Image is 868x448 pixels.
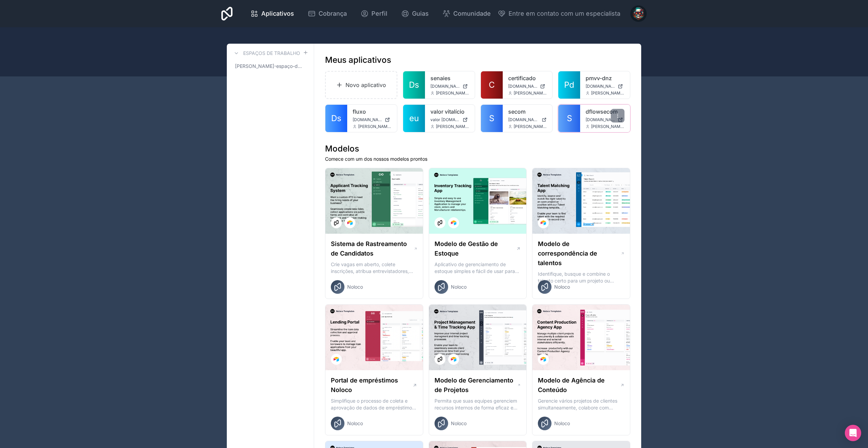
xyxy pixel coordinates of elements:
font: Modelos [325,144,359,154]
a: S [481,105,503,132]
a: Espaços de trabalho [232,49,300,57]
font: [DOMAIN_NAME] [586,84,619,89]
a: fluxo [353,107,392,116]
font: Comece com um dos nossos modelos prontos [325,156,427,162]
font: [PERSON_NAME][EMAIL_ADDRESS][DOMAIN_NAME] [436,90,538,96]
font: [PERSON_NAME][EMAIL_ADDRESS][DOMAIN_NAME] [436,124,538,129]
font: Crie vagas em aberto, colete inscrições, atribua entrevistadores, centralize o feedback dos candi... [331,261,415,294]
font: secom [508,108,526,115]
font: Noloco [554,420,570,426]
a: senaies [430,74,469,82]
font: Sistema de Rastreamento de Candidatos [331,240,407,257]
a: eu [403,105,425,132]
a: [DOMAIN_NAME] [508,84,547,89]
font: Perfil [371,10,387,17]
a: dflowsecom [586,107,624,116]
font: [DOMAIN_NAME] [508,117,541,122]
font: Meus aplicativos [325,55,391,65]
font: Noloco [451,284,467,290]
a: [DOMAIN_NAME] [508,117,547,122]
font: Noloco [554,284,570,290]
font: [PERSON_NAME][EMAIL_ADDRESS][DOMAIN_NAME] [514,90,616,96]
a: [DOMAIN_NAME] [430,84,469,89]
font: Noloco [451,420,467,426]
a: valor vitalício [430,107,469,116]
font: Espaços de trabalho [243,50,300,56]
a: [DOMAIN_NAME] [353,117,392,122]
a: [PERSON_NAME]-espaço-de-trabalho [232,60,308,72]
font: [PERSON_NAME][EMAIL_ADDRESS][DOMAIN_NAME] [591,90,693,96]
font: valor [DOMAIN_NAME] [430,117,474,122]
font: Novo aplicativo [345,82,386,88]
img: Logotipo do Airtable [451,357,456,362]
font: pmvv-dnz [586,75,612,82]
font: eu [409,113,419,123]
font: Modelo de correspondência de talentos [538,240,597,266]
font: Guias [412,10,429,17]
font: [PERSON_NAME]-espaço-de-trabalho [235,63,321,69]
font: Noloco [347,284,363,290]
font: Portal de empréstimos Noloco [331,377,398,393]
font: [PERSON_NAME][EMAIL_ADDRESS][DOMAIN_NAME] [591,124,693,129]
a: C [481,71,503,99]
font: [PERSON_NAME][EMAIL_ADDRESS][DOMAIN_NAME] [358,124,460,129]
img: Logotipo do Airtable [541,220,546,226]
a: Pd [558,71,580,99]
font: Entre em contato com um especialista [509,10,620,17]
font: Cobrança [319,10,347,17]
img: Logotipo do Airtable [451,220,456,226]
a: Novo aplicativo [325,71,397,99]
font: Permita que suas equipes gerenciem recursos internos de forma eficaz e executem projetos de clien... [435,398,517,424]
div: Open Intercom Messenger [845,425,861,441]
a: Cobrança [302,6,352,21]
font: Aplicativo de gerenciamento de estoque simples e fácil de usar para gerenciar seu estoque, pedido... [435,261,519,288]
font: [PERSON_NAME][EMAIL_ADDRESS][DOMAIN_NAME] [514,124,616,129]
font: S [567,113,572,123]
a: secom [508,107,547,116]
button: Entre em contato com um especialista [498,9,620,18]
a: [DOMAIN_NAME] [586,84,624,89]
a: valor [DOMAIN_NAME] [430,117,469,122]
font: [DOMAIN_NAME] [353,117,386,122]
a: Perfil [355,6,393,21]
font: Comunidade [453,10,491,17]
font: fluxo [353,108,366,115]
a: Comunidade [437,6,496,21]
font: Pd [564,80,574,90]
font: senaies [430,75,451,82]
font: dflowsecom [586,108,618,115]
font: Ds [409,80,419,90]
font: Modelo de Gerenciamento de Projetos [435,377,513,393]
a: Aplicativos [245,6,299,21]
font: C [489,80,495,90]
a: [DOMAIN_NAME] [586,117,624,122]
font: S [489,113,494,123]
font: Identifique, busque e combine o talento certo para um projeto ou posição em aberto com nosso mode... [538,271,622,297]
a: Ds [403,71,425,99]
a: Guias [396,6,434,21]
font: [DOMAIN_NAME] [430,84,464,89]
font: Ds [331,113,341,123]
font: certificado [508,75,536,82]
font: [DOMAIN_NAME] [508,84,541,89]
img: Logotipo do Airtable [541,357,546,362]
a: S [558,105,580,132]
font: [DOMAIN_NAME] [586,117,619,122]
font: Modelo de Gestão de Estoque [435,240,498,257]
img: Logotipo do Airtable [334,357,339,362]
font: valor vitalício [430,108,465,115]
a: Ds [325,105,347,132]
font: Aplicativos [261,10,294,17]
font: Noloco [347,420,363,426]
a: pmvv-dnz [586,74,624,82]
a: certificado [508,74,547,82]
font: Modelo de Agência de Conteúdo [538,377,605,393]
img: Logotipo do Airtable [347,220,353,226]
font: Simplifique o processo de coleta e aprovação de dados de empréstimos com nosso modelo de Portal d... [331,398,416,424]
